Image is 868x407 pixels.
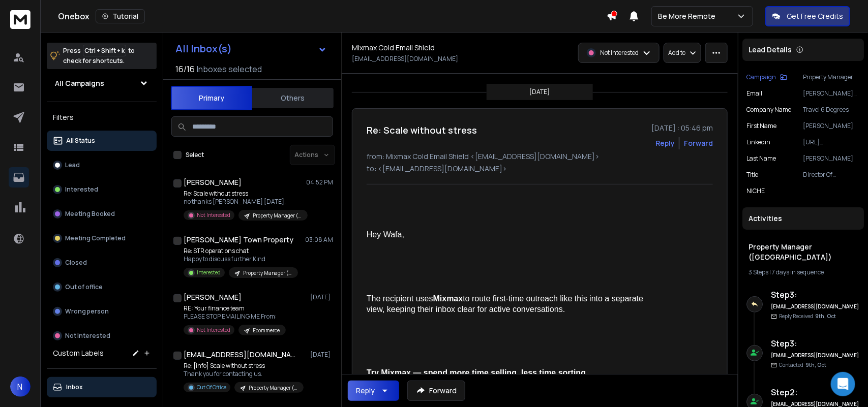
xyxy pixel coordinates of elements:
[249,384,297,392] p: Property Manager ([GEOGRAPHIC_DATA])
[65,185,98,194] p: Interested
[651,123,713,133] p: [DATE] : 05:46 pm
[787,11,843,21] p: Get Free Credits
[407,381,465,401] button: Forward
[746,73,787,81] button: Campaign
[367,164,713,174] p: to: <[EMAIL_ADDRESS][DOMAIN_NAME]>
[175,44,232,54] h1: All Inbox(s)
[352,43,435,53] h1: Mixmax Cold Email Shield
[803,171,860,179] p: Director Of Operations
[367,151,713,162] p: from: Mixmax Cold Email Shield <[EMAIL_ADDRESS][DOMAIN_NAME]>
[47,155,157,175] button: Lead
[367,123,477,137] h1: Re: Scale without stress
[65,259,87,267] p: Closed
[167,39,335,59] button: All Inbox(s)
[175,63,195,75] span: 16 / 16
[184,350,295,360] h1: [EMAIL_ADDRESS][DOMAIN_NAME]
[746,187,765,195] p: NICHE
[63,46,135,66] p: Press to check for shortcuts.
[184,198,306,206] p: no thanks [PERSON_NAME] [DATE],
[348,381,399,401] button: Reply
[66,137,95,145] p: All Status
[746,89,762,98] p: Email
[184,292,242,302] h1: [PERSON_NAME]
[197,384,226,391] p: Out Of Office
[47,179,157,200] button: Interested
[367,294,664,315] div: The recipient uses to route first-time outreach like this into a separate view, keeping their inb...
[253,327,280,334] p: Ecommerce
[184,304,286,312] p: RE: Your finance team
[96,9,145,23] button: Tutorial
[803,122,860,130] p: [PERSON_NAME]
[47,301,157,322] button: Wrong person
[184,362,304,370] p: Re: [info] Scale without stress
[171,86,252,110] button: Primary
[47,326,157,346] button: Not Interested
[253,212,302,220] p: Property Manager ([GEOGRAPHIC_DATA])
[65,234,126,242] p: Meeting Completed
[658,11,720,21] p: Be More Remote
[184,312,286,321] p: PLEASE STOP EMAILING ME From:
[831,372,855,396] div: Open Intercom Messenger
[684,138,713,148] div: Forward
[65,307,109,316] p: Wrong person
[184,235,293,245] h1: [PERSON_NAME] Town Property
[53,348,104,358] h3: Custom Labels
[47,228,157,248] button: Meeting Completed
[803,73,860,81] p: Property Manager ([GEOGRAPHIC_DATA])
[184,255,298,263] p: Happy to discuss further Kind
[65,210,115,218] p: Meeting Booked
[779,361,826,369] p: Contacted
[310,351,333,359] p: [DATE]
[47,73,157,93] button: All Campaigns
[746,171,758,179] p: title
[55,78,104,88] h1: All Campaigns
[803,154,860,163] p: [PERSON_NAME]
[815,312,836,320] span: 9th, Oct
[367,230,664,240] div: Hey Wafa,
[352,55,458,63] p: [EMAIL_ADDRESS][DOMAIN_NAME]
[803,106,860,114] p: Travel 6 Degrees
[47,110,157,124] h3: Filters
[47,277,157,297] button: Out of office
[186,151,204,159] label: Select
[252,87,334,109] button: Others
[779,312,836,320] p: Reply Received
[184,370,304,378] p: Thank you for contacting us.
[197,326,230,334] p: Not Interested
[746,122,776,130] p: First Name
[771,337,860,350] h6: Step 3 :
[356,386,375,396] div: Reply
[47,253,157,273] button: Closed
[749,45,792,55] p: Lead Details
[47,204,157,224] button: Meeting Booked
[47,131,157,151] button: All Status
[765,6,850,26] button: Get Free Credits
[742,207,864,230] div: Activities
[668,49,685,57] p: Add to
[66,383,83,391] p: Inbox
[530,88,550,96] p: [DATE]
[600,49,639,57] p: Not Interested
[10,377,31,397] button: N
[771,289,860,301] h6: Step 3 :
[749,242,858,262] h1: Property Manager ([GEOGRAPHIC_DATA])
[749,268,858,276] div: |
[772,268,824,276] span: 7 days in sequence
[243,269,292,277] p: Property Manager ([GEOGRAPHIC_DATA])
[771,303,860,310] h6: [EMAIL_ADDRESS][DOMAIN_NAME]
[184,177,242,187] h1: [PERSON_NAME]
[197,211,230,219] p: Not Interested
[803,89,860,98] p: [PERSON_NAME][EMAIL_ADDRESS][DOMAIN_NAME]
[197,269,221,276] p: Interested
[746,73,776,81] p: Campaign
[803,138,860,146] p: [URL][DOMAIN_NAME][PERSON_NAME]
[65,332,110,340] p: Not Interested
[749,268,768,276] span: 3 Steps
[433,294,463,303] strong: Mixmax
[805,361,826,368] span: 9th, Oct
[58,9,607,23] div: Onebox
[771,386,860,398] h6: Step 2 :
[306,178,333,186] p: 04:52 PM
